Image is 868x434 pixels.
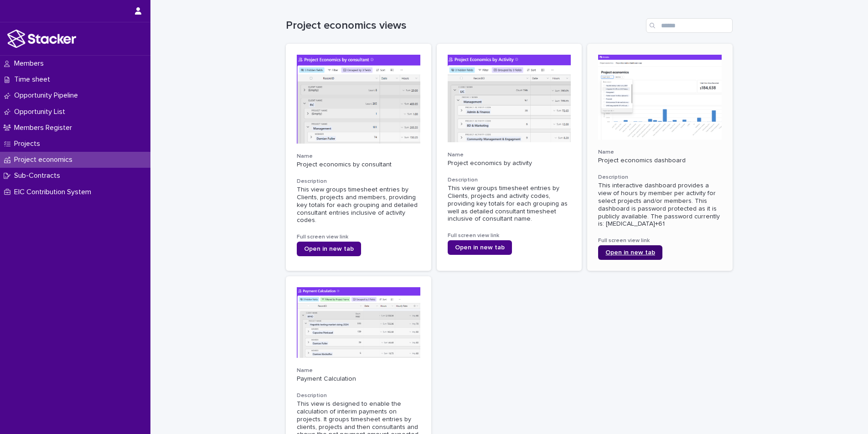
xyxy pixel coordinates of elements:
[437,44,582,271] a: NameProject economics by activityDescriptionThis view groups timesheet entries by Clients, projec...
[587,44,733,271] a: NameProject economics dashboardDescriptionThis interactive dashboard provides a view of hours by ...
[297,161,420,169] p: Project economics by consultant
[598,55,722,139] img: u6RKV7Y3_q7CN_H8mZkRNhOlQkfKc2tkUCk-2C9ZcHM
[297,55,420,144] img: HdgUWYdh5NELWjmavQ1xF8lmitUFSsa8KEKe5gQWVUM
[598,245,662,260] a: Open in new tab
[10,108,72,116] p: Opportunity List
[448,240,512,255] a: Open in new tab
[598,182,722,228] div: This interactive dashboard provides a view of hours by member per activity for select projects an...
[448,160,571,167] p: Project economics by activity
[297,392,420,399] h3: Description
[448,232,571,239] h3: Full screen view link
[297,233,420,241] h3: Full screen view link
[646,18,733,33] input: Search
[10,155,80,164] p: Project economics
[297,375,420,383] p: Payment Calculation
[598,149,722,156] h3: Name
[448,151,571,159] h3: Name
[297,153,420,160] h3: Name
[455,244,505,251] span: Open in new tab
[286,19,642,32] h1: Project economics views
[605,249,655,256] span: Open in new tab
[448,176,571,184] h3: Description
[297,242,361,256] a: Open in new tab
[598,237,722,244] h3: Full screen view link
[598,157,722,165] p: Project economics dashboard
[297,367,420,374] h3: Name
[7,30,76,48] img: stacker-logo-white.png
[10,59,51,68] p: Members
[10,188,98,196] p: EIC Contribution System
[286,44,431,271] a: NameProject economics by consultantDescriptionThis view groups timesheet entries by Clients, proj...
[448,55,571,142] img: W7ERS-q9_QbUKzje-WaKcMjlh-7V4DIofZH4d932mco
[448,185,571,223] div: This view groups timesheet entries by Clients, projects and activity codes, providing key totals ...
[10,91,85,100] p: Opportunity Pipeline
[10,171,67,180] p: Sub-Contracts
[297,178,420,185] h3: Description
[10,139,47,148] p: Projects
[10,124,79,132] p: Members Register
[304,246,354,252] span: Open in new tab
[297,186,420,224] div: This view groups timesheet entries by Clients, projects and members, providing key totals for eac...
[10,75,57,84] p: Time sheet
[598,174,722,181] h3: Description
[297,287,420,358] img: mL3UGQO1IcwbD_aDnSwf9UdJaegISZbp2wwY2Og_ehs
